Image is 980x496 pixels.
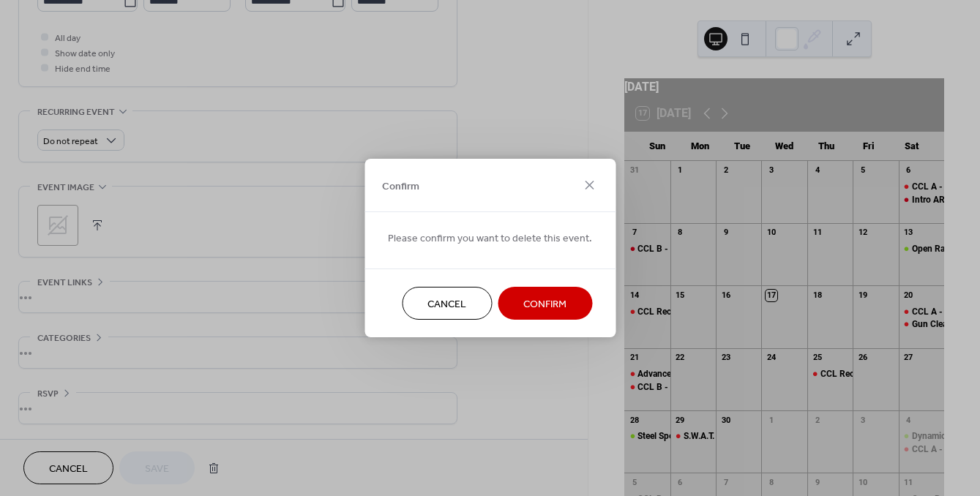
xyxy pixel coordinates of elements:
[498,287,592,320] button: Confirm
[427,297,466,312] span: Cancel
[382,179,419,194] span: Confirm
[523,297,566,312] span: Confirm
[402,287,492,320] button: Cancel
[388,231,592,247] span: Please confirm you want to delete this event.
